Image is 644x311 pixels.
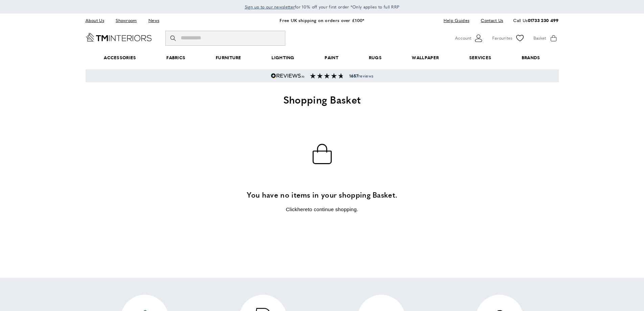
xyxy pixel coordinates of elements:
a: Fabrics [151,47,200,68]
strong: 1657 [349,73,358,79]
img: Reviews section [310,73,344,79]
span: Accessories [89,47,151,68]
a: Free UK shipping on orders over £100* [280,17,364,23]
a: Paint [310,47,354,68]
button: Customer Account [455,33,484,43]
a: Brands [506,47,555,68]
a: Go to Home page [86,33,152,42]
a: Furniture [200,47,256,68]
span: for 10% off your first order *Only applies to full RRP [245,4,400,10]
a: Favourites [492,33,525,43]
h3: You have no items in your shopping Basket. [187,190,457,200]
button: Search [170,31,177,46]
a: Contact Us [476,16,503,25]
a: Sign up to our newsletter [245,3,295,10]
span: Sign up to our newsletter [245,4,295,10]
p: Call Us [513,17,558,24]
a: News [143,16,164,25]
a: Rugs [354,47,397,68]
a: here [297,206,308,212]
img: Reviews.io 5 stars [271,73,305,79]
p: Click to continue shopping. [187,205,457,214]
a: Lighting [257,47,310,68]
a: Showroom [111,16,142,25]
a: Help Guides [438,16,474,25]
span: Favourites [492,35,512,42]
a: About Us [86,16,109,25]
span: reviews [349,73,373,79]
a: Wallpaper [397,47,454,68]
a: 01733 230 499 [528,17,559,23]
span: Account [455,35,471,42]
span: Shopping Basket [283,92,361,107]
a: Services [454,47,506,68]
